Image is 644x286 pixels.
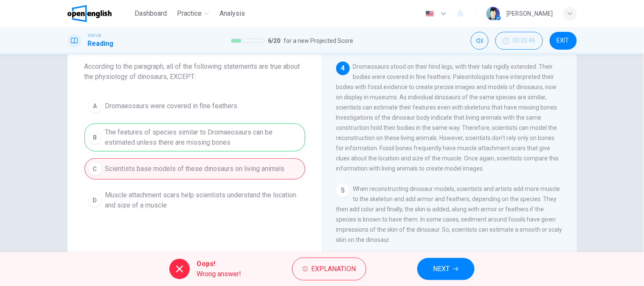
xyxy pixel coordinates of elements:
[84,62,305,82] span: According to the paragraph, all of the following statements are true about the physiology of dino...
[550,32,577,50] button: EXIT
[557,37,569,44] span: EXIT
[487,7,500,20] img: Profile picture
[197,269,241,279] span: Wrong answer!
[197,259,241,269] span: Oops!
[417,258,475,280] button: NEXT
[507,8,553,19] div: [PERSON_NAME]
[67,5,112,22] img: OpenEnglish logo
[219,8,245,19] span: Analysis
[495,32,543,50] div: Hide
[292,258,366,280] button: Explanation
[88,33,101,39] span: TOEFL®
[135,8,167,19] span: Dashboard
[433,263,450,275] span: NEXT
[425,11,435,17] img: en
[336,185,562,243] span: When reconstructing dinosaur models, scientists and artists add more muscle to the skeleton and a...
[67,5,132,22] a: OpenEnglish logo
[513,37,536,44] span: 00:20:46
[336,184,350,197] div: 5
[336,62,350,75] div: 4
[268,36,281,46] span: 6 / 20
[177,8,202,19] span: Practice
[471,32,489,50] div: Mute
[311,263,356,275] span: Explanation
[88,39,114,49] h1: Reading
[495,32,543,50] button: 00:20:46
[284,36,354,46] span: for a new Projected Score
[174,6,213,21] button: Practice
[131,6,170,21] button: Dashboard
[336,63,559,172] span: Dromeosaurs stood on their hind legs, with their tails rigidly extended. Their bodies were covere...
[216,6,248,21] button: Analysis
